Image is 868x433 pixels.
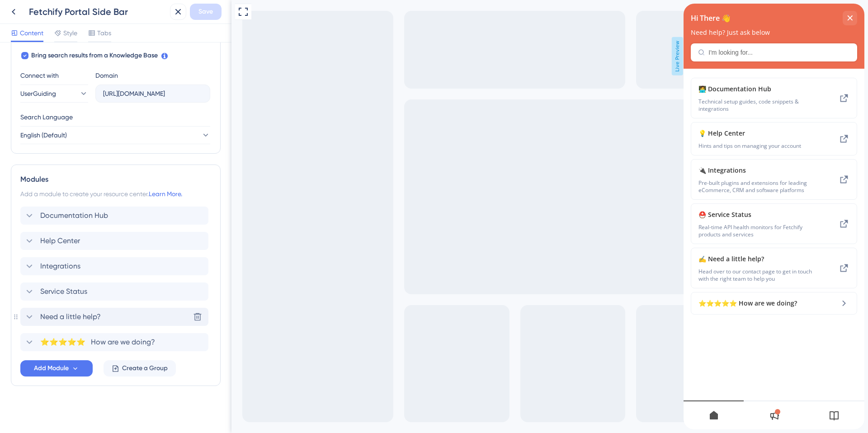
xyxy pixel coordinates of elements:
span: Tabs [97,28,111,38]
span: Add a module to create your resource center. [20,190,149,198]
div: Integrations [15,161,136,190]
span: ⛑️ Service Status [15,206,121,216]
div: 3 [80,5,83,12]
span: Service Status [40,286,87,297]
span: Search Language [20,112,73,122]
span: Content [20,28,43,38]
div: Integrations [20,257,211,275]
button: Save [190,4,222,20]
span: Documentation Hub [40,210,108,221]
span: Need help? Just ask below [7,25,86,33]
img: launcher-image-alternative-text [8,3,18,13]
div: Fetchify Portal Side Bar [29,5,166,18]
span: ⭐️⭐️⭐️⭐️⭐️ How are we doing? [40,337,155,348]
div: close resource center [159,7,174,22]
div: Domain [95,70,118,81]
span: Integrations [40,261,80,272]
button: UserGuiding [20,85,88,103]
div: Documentation Hub [15,80,136,109]
span: Save [198,6,213,17]
button: Create a Group [104,360,176,377]
button: English (Default) [20,126,210,144]
span: Technical setup guides, code snippets & integrations [15,94,136,109]
span: Live Preview [440,37,452,75]
input: I'm looking for... [25,45,166,52]
div: Connect with [20,70,88,81]
button: Add Module [20,360,93,377]
div: Need a little help? [20,308,211,326]
span: UserGuiding [20,88,56,99]
span: Bring search results from a Knowledge Base [31,50,158,61]
div: ⭐️⭐️⭐️⭐️⭐️ How are we doing? [20,333,211,351]
span: Head over to our contact page to get in touch with the right team to help you [15,264,136,279]
input: company.help.userguiding.com [103,89,203,99]
div: Service Status [15,206,136,235]
span: English (Default) [20,130,67,141]
span: 🔌 Integrations [15,161,121,172]
div: Help Center [15,124,136,146]
span: Create a Group [122,363,168,374]
span: Pre-built plugins and extensions for leading eCommerce, CRM and software platforms [15,176,136,190]
span: Real-time API health monitors for Fetchify products and services [15,220,136,235]
div: Documentation Hub [20,207,211,225]
span: Resource Center [21,2,74,13]
span: Add Module [34,363,69,374]
span: Hi There 👋 [7,8,47,21]
span: Hints and tips on managing your account [15,139,136,146]
div: Modules [20,174,211,185]
span: 💡 Help Center [15,124,121,135]
span: ⭐️⭐️⭐️⭐️⭐️ How are we doing? [15,294,136,305]
span: ✍️ Need a little help? [15,250,121,261]
span: 🧑‍💻 Documentation Hub [15,80,136,91]
span: Help Center [40,235,80,246]
div: Help Center [20,232,211,250]
span: Style [63,28,77,38]
span: Need a little help? [40,311,101,322]
div: Service Status [20,282,211,301]
a: Learn More. [149,190,182,198]
div: Need a little help? [15,250,136,279]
